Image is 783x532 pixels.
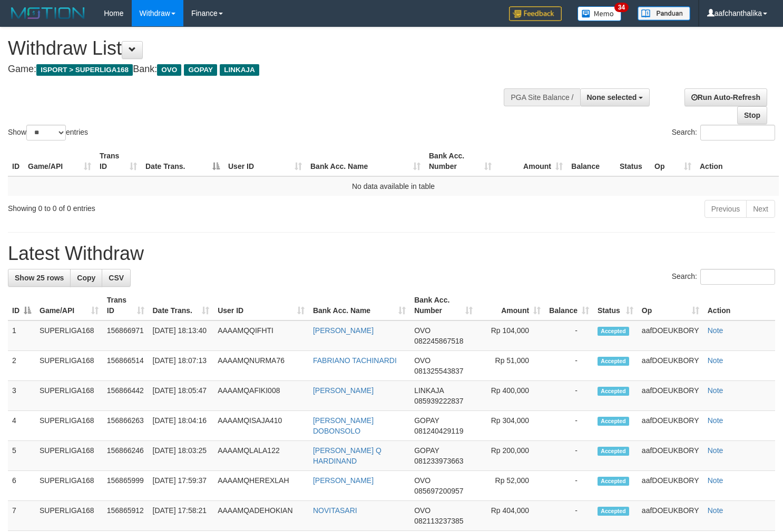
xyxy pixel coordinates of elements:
[35,501,103,531] td: SUPERLIGA168
[578,6,622,21] img: Button%20Memo.svg
[703,290,775,320] th: Action
[313,476,374,485] a: [PERSON_NAME]
[638,411,703,441] td: aafDOEUKBORY
[141,146,224,176] th: Date Trans.: activate to sort column descending
[35,320,103,351] td: SUPERLIGA168
[477,441,545,471] td: Rp 200,000
[504,88,580,106] div: PGA Site Balance /
[414,386,444,395] span: LINKAJA
[414,367,463,375] span: Copy 081325543837 to clipboard
[700,269,775,285] input: Search:
[410,290,476,320] th: Bank Acc. Number: activate to sort column ascending
[213,351,309,381] td: AAAAMQNURMA76
[414,446,439,455] span: GOPAY
[414,356,430,365] span: OVO
[414,337,463,345] span: Copy 082245867518 to clipboard
[213,441,309,471] td: AAAAMQLALA122
[414,506,430,515] span: OVO
[477,381,545,411] td: Rp 400,000
[8,125,88,140] label: Show entries
[598,447,629,456] span: Accepted
[95,146,141,176] th: Trans ID: activate to sort column ascending
[8,441,35,471] td: 5
[545,471,593,501] td: -
[708,386,723,395] a: Note
[35,290,103,320] th: Game/API: activate to sort column ascending
[313,506,357,515] a: NOVITASARI
[149,351,214,381] td: [DATE] 18:07:13
[149,381,214,411] td: [DATE] 18:05:47
[477,351,545,381] td: Rp 51,000
[425,146,496,176] th: Bank Acc. Number: activate to sort column ascending
[746,200,775,218] a: Next
[545,411,593,441] td: -
[704,200,747,218] a: Previous
[8,146,24,176] th: ID
[700,125,775,140] input: Search:
[8,176,779,196] td: No data available in table
[708,356,723,365] a: Note
[103,471,149,501] td: 156865999
[35,411,103,441] td: SUPERLIGA168
[696,146,779,176] th: Action
[567,146,615,176] th: Balance
[8,243,775,264] h1: Latest Withdraw
[414,457,463,465] span: Copy 081233973663 to clipboard
[102,269,131,287] a: CSV
[708,326,723,335] a: Note
[35,381,103,411] td: SUPERLIGA168
[708,446,723,455] a: Note
[103,441,149,471] td: 156866246
[149,441,214,471] td: [DATE] 18:03:25
[306,146,425,176] th: Bank Acc. Name: activate to sort column ascending
[477,290,545,320] th: Amount: activate to sort column ascending
[103,381,149,411] td: 156866442
[24,146,95,176] th: Game/API: activate to sort column ascending
[35,471,103,501] td: SUPERLIGA168
[8,64,512,75] h4: Game: Bank:
[8,5,88,21] img: MOTION_logo.png
[309,290,410,320] th: Bank Acc. Name: activate to sort column ascending
[313,446,381,465] a: [PERSON_NAME] Q HARDINAND
[8,38,512,59] h1: Withdraw List
[8,199,318,214] div: Showing 0 to 0 of 0 entries
[103,320,149,351] td: 156866971
[15,274,64,282] span: Show 25 rows
[593,290,638,320] th: Status: activate to sort column ascending
[477,320,545,351] td: Rp 104,000
[36,64,133,76] span: ISPORT > SUPERLIGA168
[545,290,593,320] th: Balance: activate to sort column ascending
[684,88,767,106] a: Run Auto-Refresh
[598,327,629,336] span: Accepted
[545,351,593,381] td: -
[220,64,259,76] span: LINKAJA
[737,106,767,124] a: Stop
[545,320,593,351] td: -
[35,351,103,381] td: SUPERLIGA168
[313,356,397,365] a: FABRIANO TACHINARDI
[313,326,374,335] a: [PERSON_NAME]
[213,411,309,441] td: AAAAMQISAJA410
[70,269,102,287] a: Copy
[598,507,629,516] span: Accepted
[638,6,690,21] img: panduan.png
[638,441,703,471] td: aafDOEUKBORY
[708,416,723,425] a: Note
[8,320,35,351] td: 1
[509,6,562,21] img: Feedback.jpg
[414,427,463,435] span: Copy 081240429119 to clipboard
[103,290,149,320] th: Trans ID: activate to sort column ascending
[672,125,775,140] label: Search:
[109,274,124,282] span: CSV
[8,269,71,287] a: Show 25 rows
[414,517,463,525] span: Copy 082113237385 to clipboard
[213,471,309,501] td: AAAAMQHEREXLAH
[149,320,214,351] td: [DATE] 18:13:40
[414,476,430,485] span: OVO
[414,326,430,335] span: OVO
[638,351,703,381] td: aafDOEUKBORY
[77,274,95,282] span: Copy
[213,501,309,531] td: AAAAMQADEHOKIAN
[213,320,309,351] td: AAAAMQQIFHTI
[157,64,181,76] span: OVO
